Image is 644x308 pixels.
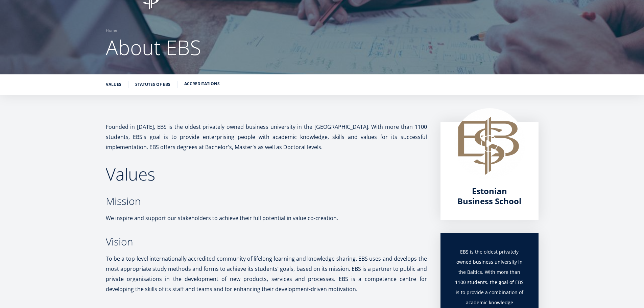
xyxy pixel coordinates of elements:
[106,33,201,61] span: About EBS
[106,254,427,294] p: To be a top-level internationally accredited community of lifelong learning and knowledge sharing...
[457,185,521,207] span: Estonian Business School
[135,81,170,88] a: Statutes of EBS
[106,81,121,88] a: Values
[454,186,525,206] a: Estonian Business School
[106,27,117,34] a: Home
[184,80,220,87] a: Accreditations
[106,166,427,183] h2: Values
[106,122,427,152] p: Founded in [DATE], EBS is the oldest privately owned business university in the [GEOGRAPHIC_DATA]...
[106,237,427,247] h3: Vision
[106,213,427,223] p: We inspire and support our stakeholders to achieve their full potential in value co-creation.​
[106,196,427,206] h3: Mission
